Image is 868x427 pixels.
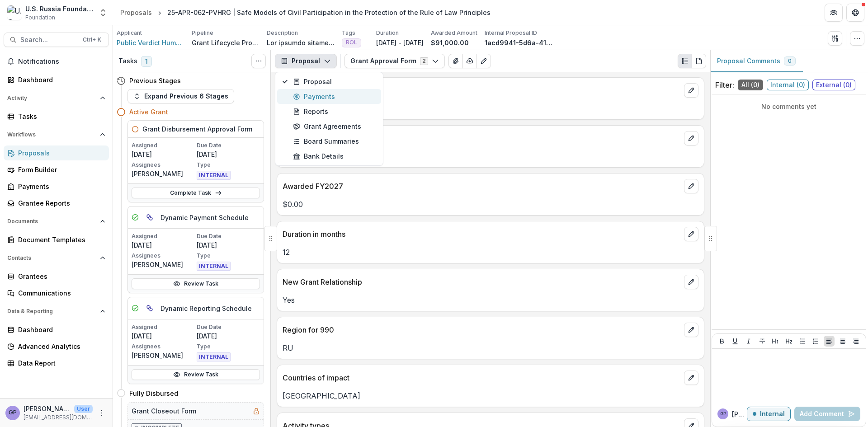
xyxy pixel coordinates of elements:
[4,72,109,87] a: Dashboard
[142,210,157,225] button: View dependent tasks
[720,412,726,416] div: Gennady Podolny
[710,50,803,72] button: Proposal Comments
[197,150,260,159] p: [DATE]
[18,235,102,244] div: Document Templates
[283,151,698,162] p: $0.00
[9,410,17,416] div: Gennady Podolny
[18,165,102,174] div: Form Builder
[346,39,357,46] span: ROL
[7,5,22,20] img: U.S. Russia Foundation
[715,80,734,90] p: Filter:
[132,369,260,380] a: Review Task
[267,29,298,37] p: Description
[684,275,698,289] button: edit
[18,112,102,121] div: Tasks
[4,91,109,105] button: Open Activity
[4,214,109,229] button: Open Documents
[129,389,178,398] h4: Fully Disbursed
[142,301,157,315] button: View dependent tasks
[846,4,864,22] button: Get Help
[132,240,195,250] p: [DATE]
[267,38,335,47] p: Lor ipsumdo sitametc a elits do eiusmodtempori utlaboreet dolo magnaal enimadmi - venia quisnost ...
[18,288,102,298] div: Communications
[160,304,252,313] h5: Dynamic Reporting Schedule
[293,151,376,161] div: Bank Details
[197,262,231,271] span: INTERNAL
[160,213,249,222] h5: Dynamic Payment Schedule
[197,331,260,341] p: [DATE]
[485,29,537,37] p: Internal Proposal ID
[4,286,109,300] a: Communications
[4,322,109,337] a: Dashboard
[376,29,399,37] p: Duration
[293,92,376,101] div: Payments
[743,336,754,347] button: Italicize
[684,83,698,98] button: edit
[4,356,109,371] a: Data Report
[7,95,96,101] span: Activity
[74,405,93,413] p: User
[129,107,168,117] h4: Active Grant
[717,336,727,347] button: Bold
[283,229,680,239] p: Duration in months
[692,54,706,68] button: PDF view
[132,232,195,240] p: Assigned
[788,58,792,64] span: 0
[850,336,861,347] button: Align Right
[293,122,376,131] div: Grant Agreements
[4,339,109,354] a: Advanced Analytics
[118,57,137,65] h3: Tasks
[293,77,376,86] div: Proposal
[18,272,102,281] div: Grantees
[18,358,102,368] div: Data Report
[7,218,96,225] span: Documents
[96,408,107,418] button: More
[783,336,794,347] button: Heading 2
[127,89,234,103] button: Expand Previous 6 Stages
[7,255,96,261] span: Contacts
[4,54,109,69] button: Notifications
[485,38,552,47] p: 1acd9941-5d6a-4118-a81c-27dde35570b6
[18,182,102,191] div: Payments
[132,252,195,260] p: Assignees
[283,133,680,144] p: Awarded FY2026
[757,336,768,347] button: Strike
[132,141,195,150] p: Assigned
[20,36,77,44] span: Search...
[715,102,863,111] p: No comments yet
[197,323,260,331] p: Due Date
[4,269,109,284] a: Grantees
[738,80,763,90] span: All ( 0 )
[117,38,184,47] span: Public Verdict Human Rights Group
[4,179,109,194] a: Payments
[4,232,109,247] a: Document Templates
[18,325,102,334] div: Dashboard
[197,352,231,361] span: INTERNAL
[25,14,55,22] span: Foundation
[760,410,785,418] p: Internal
[192,38,259,47] p: Grant Lifecycle Process
[4,33,109,47] button: Search...
[117,6,156,19] a: Proposals
[747,407,791,421] button: Internal
[448,54,463,68] button: View Attached Files
[376,38,424,47] p: [DATE] - [DATE]
[812,80,855,90] span: External ( 0 )
[283,247,698,258] p: 12
[132,150,195,159] p: [DATE]
[132,278,260,289] a: Review Task
[293,107,376,116] div: Reports
[283,277,680,287] p: New Grant Relationship
[117,29,142,37] p: Applicant
[25,4,93,14] div: U.S. Russia Foundation
[24,413,93,422] p: [EMAIL_ADDRESS][DOMAIN_NAME]
[810,336,821,347] button: Ordered List
[197,240,260,250] p: [DATE]
[132,161,195,169] p: Assignees
[18,198,102,208] div: Grantee Reports
[283,181,680,192] p: Awarded FY2027
[120,8,152,17] div: Proposals
[197,161,260,169] p: Type
[129,76,181,85] h4: Previous Stages
[431,29,477,37] p: Awarded Amount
